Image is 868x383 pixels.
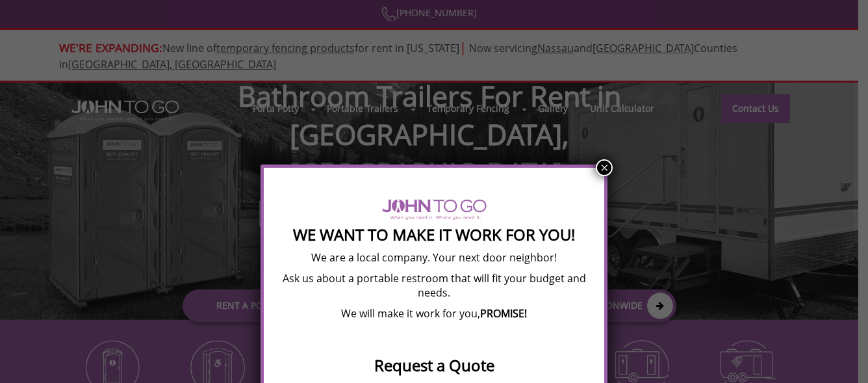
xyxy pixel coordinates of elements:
img: logo of viptogo [382,199,487,220]
button: Close [596,159,613,176]
strong: We Want To Make It Work For You! [293,224,575,245]
p: We are a local company. Your next door neighbor! [275,250,593,265]
p: Ask us about a portable restroom that will fit your budget and needs. [275,271,593,300]
strong: Request a Quote [374,354,494,376]
p: We will make it work for you, [275,306,593,321]
b: PROMISE! [480,306,527,321]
